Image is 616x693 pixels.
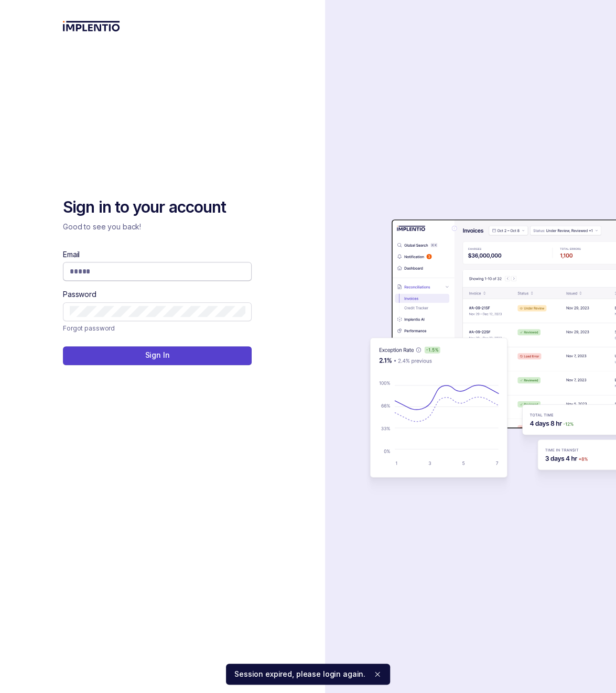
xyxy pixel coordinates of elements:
p: Sign In [145,350,169,360]
button: Sign In [63,346,252,365]
p: Session expired, please login again. [234,669,365,679]
label: Password [63,289,96,300]
label: Email [63,249,80,260]
a: Link Forgot password [63,323,115,334]
p: Good to see you back! [63,222,252,232]
h2: Sign in to your account [63,197,252,218]
img: logo [63,21,120,31]
p: Forgot password [63,323,115,334]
